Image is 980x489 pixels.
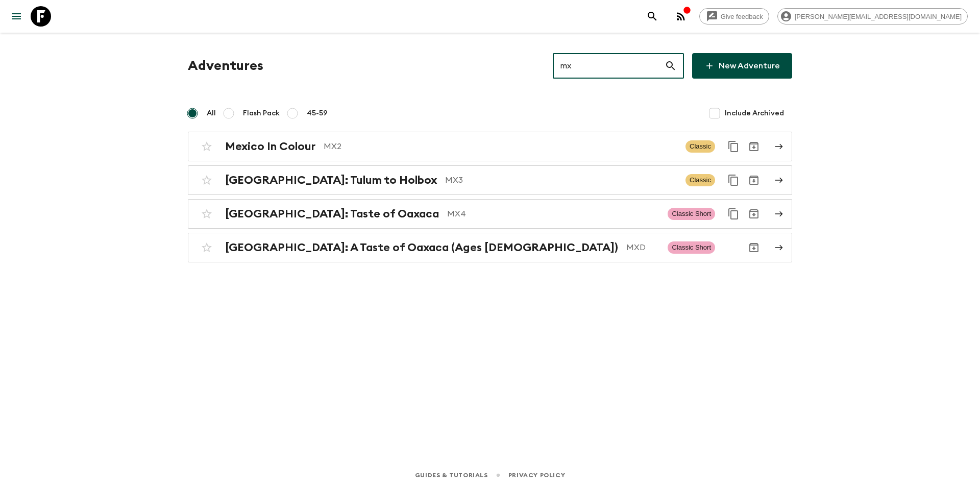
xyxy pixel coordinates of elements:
a: Give feedback [699,8,769,25]
span: 45-59 [307,108,328,118]
span: Flash Pack [243,108,280,118]
span: Classic [685,174,715,186]
p: MXD [626,241,659,254]
button: Duplicate for 45-59 [723,170,744,190]
h2: Mexico In Colour [225,140,315,153]
button: Duplicate for 45-59 [723,136,744,157]
a: Guides & Tutorials [415,470,488,481]
button: menu [6,6,27,27]
span: Give feedback [715,13,769,20]
span: Classic [685,140,715,153]
h2: [GEOGRAPHIC_DATA]: Taste of Oaxaca [225,207,439,221]
a: [GEOGRAPHIC_DATA]: Tulum to HolboxMX3ClassicDuplicate for 45-59Archive [188,165,792,195]
button: Archive [744,170,764,190]
button: search adventures [642,6,663,27]
button: Archive [744,237,764,258]
a: [GEOGRAPHIC_DATA]: A Taste of Oaxaca (Ages [DEMOGRAPHIC_DATA])MXDClassic ShortArchive [188,233,792,262]
h1: Adventures [188,56,263,76]
span: [PERSON_NAME][EMAIL_ADDRESS][DOMAIN_NAME] [789,13,967,20]
a: [GEOGRAPHIC_DATA]: Taste of OaxacaMX4Classic ShortDuplicate for 45-59Archive [188,199,792,229]
p: MX2 [324,140,677,153]
div: [PERSON_NAME][EMAIL_ADDRESS][DOMAIN_NAME] [777,8,968,25]
p: MX3 [445,174,677,186]
a: Privacy Policy [508,470,565,481]
h2: [GEOGRAPHIC_DATA]: A Taste of Oaxaca (Ages [DEMOGRAPHIC_DATA]) [225,241,618,254]
a: Mexico In ColourMX2ClassicDuplicate for 45-59Archive [188,132,792,161]
span: Include Archived [725,108,784,118]
button: Archive [744,136,764,157]
p: MX4 [447,208,659,220]
a: New Adventure [692,53,792,79]
span: Classic Short [668,208,715,220]
span: Classic Short [668,241,715,254]
button: Archive [744,204,764,224]
span: All [207,108,216,118]
h2: [GEOGRAPHIC_DATA]: Tulum to Holbox [225,174,437,187]
input: e.g. AR1, Argentina [553,52,665,80]
button: Duplicate for 45-59 [723,204,744,224]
